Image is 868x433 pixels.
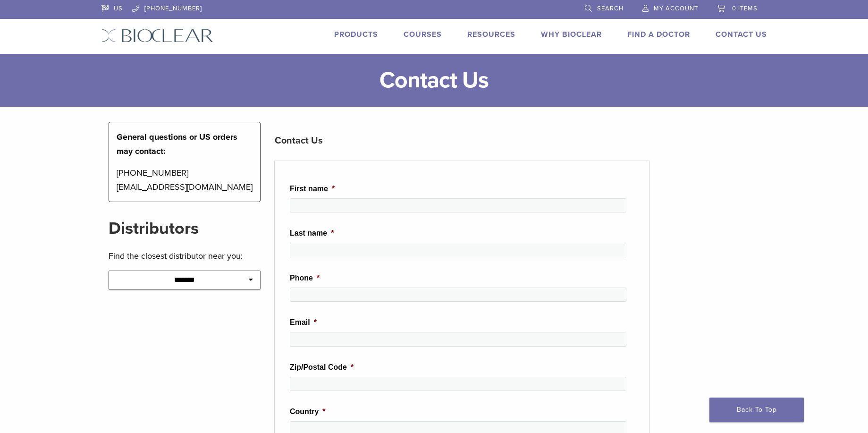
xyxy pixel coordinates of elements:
[732,5,758,12] span: 0 items
[117,166,253,194] p: [PHONE_NUMBER] [EMAIL_ADDRESS][DOMAIN_NAME]
[709,398,804,422] a: Back To Top
[404,30,442,39] a: Courses
[101,29,213,42] img: Bioclear
[597,5,624,12] span: Search
[541,30,602,39] a: Why Bioclear
[716,30,767,39] a: Contact Us
[654,5,698,12] span: My Account
[290,273,320,283] label: Phone
[290,407,326,417] label: Country
[290,229,334,238] label: Last name
[117,132,237,156] strong: General questions or US orders may contact:
[109,249,261,263] p: Find the closest distributor near you:
[290,363,354,373] label: Zip/Postal Code
[109,217,261,240] h2: Distributors
[627,30,690,39] a: Find A Doctor
[290,318,317,328] label: Email
[334,30,378,39] a: Products
[467,30,515,39] a: Resources
[290,184,335,194] label: First name
[275,129,649,152] h3: Contact Us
